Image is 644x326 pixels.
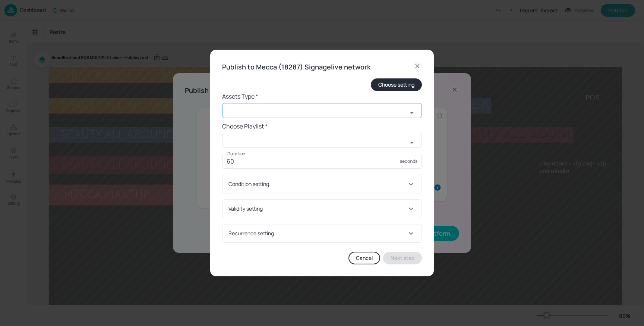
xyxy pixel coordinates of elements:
label: Duration [227,150,246,157]
div: Recurrence setting [228,229,407,237]
button: Choose setting [371,78,422,91]
button: Open [404,135,419,150]
h6: Publish to Mecca (18287) Signagelive network [222,62,370,72]
h6: Assets Type * [222,91,422,102]
div: Condition setting [228,180,407,188]
h6: Choose Playlist * [222,121,422,131]
button: Cancel [348,252,380,264]
p: seconds [400,159,417,164]
button: Open [404,105,419,120]
div: Condition setting [222,175,422,193]
div: Validity setting [222,200,422,218]
div: Recurrence setting [222,224,422,242]
div: Validity setting [228,205,407,212]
